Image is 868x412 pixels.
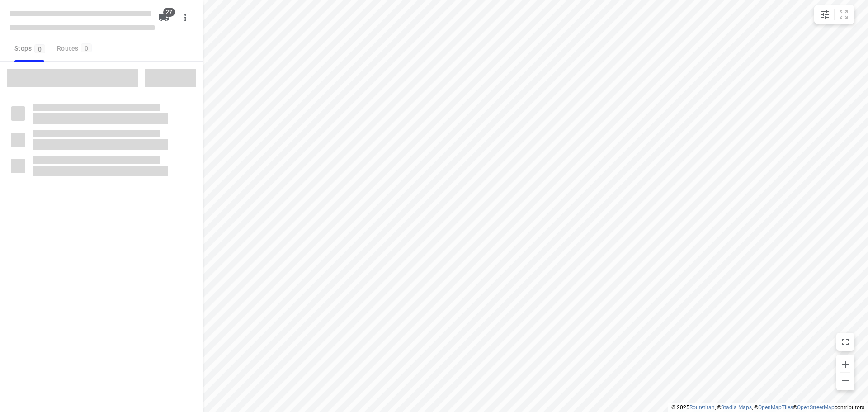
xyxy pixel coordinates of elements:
[797,404,835,411] a: OpenStreetMap
[689,404,715,411] a: Routetitan
[814,5,854,24] div: small contained button group
[671,404,864,411] li: © 2025 , © , © © contributors
[758,404,793,411] a: OpenMapTiles
[816,5,834,24] button: Map settings
[721,404,752,411] a: Stadia Maps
